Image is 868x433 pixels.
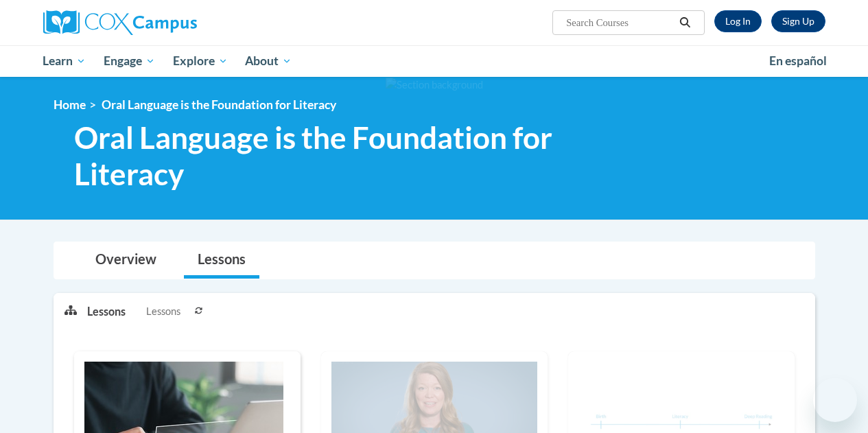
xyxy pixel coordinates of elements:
span: Oral Language is the Foundation for Literacy [74,119,640,192]
a: Lessons [184,242,259,279]
span: About [245,53,292,69]
a: Home [54,97,86,112]
p: Lessons [87,304,126,319]
input: Search Courses [565,14,675,31]
a: About [236,45,301,77]
div: Main menu [33,45,836,77]
span: En español [769,54,827,68]
a: Log In [714,10,762,32]
a: Explore [164,45,237,77]
img: Section background [386,78,483,93]
span: Lessons [146,304,180,319]
iframe: Button to launch messaging window [813,378,857,422]
span: Learn [43,53,86,69]
a: En español [760,47,836,75]
a: Engage [95,45,164,77]
img: Cox Campus [43,10,197,35]
a: Learn [34,45,95,77]
button: Search [675,14,695,31]
a: Overview [82,242,170,279]
span: Explore [173,53,228,69]
a: Cox Campus [43,10,290,35]
span: Engage [104,53,155,69]
span: Oral Language is the Foundation for Literacy [102,97,336,112]
a: Register [771,10,825,32]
